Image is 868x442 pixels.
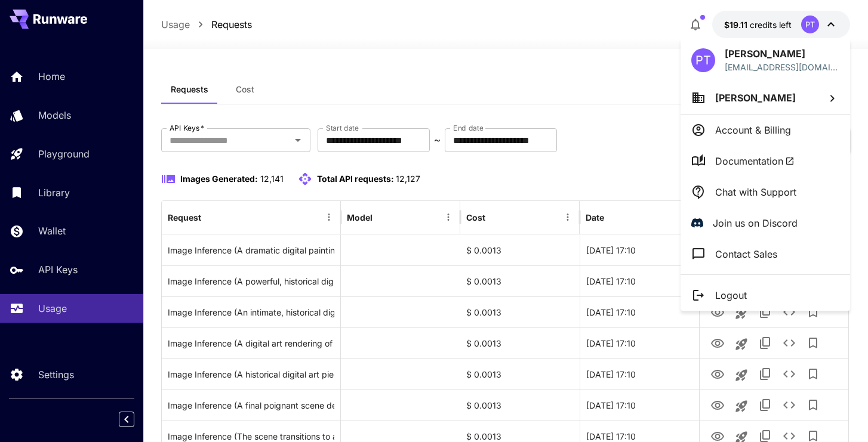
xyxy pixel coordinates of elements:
[715,247,777,261] p: Contact Sales
[725,61,839,73] div: paultaylor10@me.com
[691,48,715,72] div: PT
[713,216,798,230] p: Join us on Discord
[681,82,850,114] button: [PERSON_NAME]
[715,185,796,199] p: Chat with Support
[715,123,791,137] p: Account & Billing
[715,288,747,302] p: Logout
[715,154,795,168] span: Documentation
[725,61,839,73] p: [EMAIL_ADDRESS][DOMAIN_NAME]
[715,92,796,104] span: [PERSON_NAME]
[725,47,839,61] p: [PERSON_NAME]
